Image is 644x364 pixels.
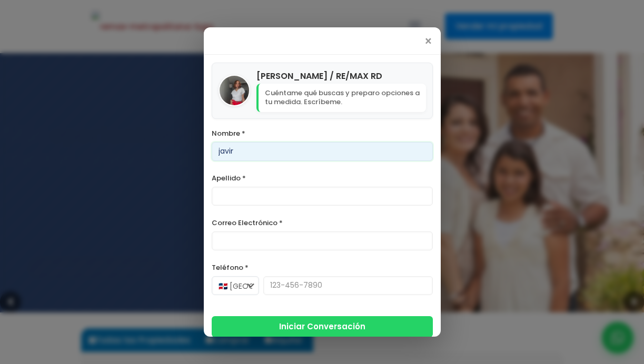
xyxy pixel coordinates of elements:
[424,35,433,48] span: ×
[212,216,433,229] label: Correo Electrónico *
[263,276,433,295] input: 123-456-7890
[212,171,433,185] label: Apellido *
[220,76,249,105] img: Lia Ortiz / RE/MAX RD
[256,84,426,112] p: Cuéntame qué buscas y preparo opciones a tu medida. Escríbeme.
[212,261,433,274] label: Teléfono *
[212,127,433,140] label: Nombre *
[212,316,433,337] button: Iniciar Conversación
[256,69,426,83] h4: [PERSON_NAME] / RE/MAX RD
